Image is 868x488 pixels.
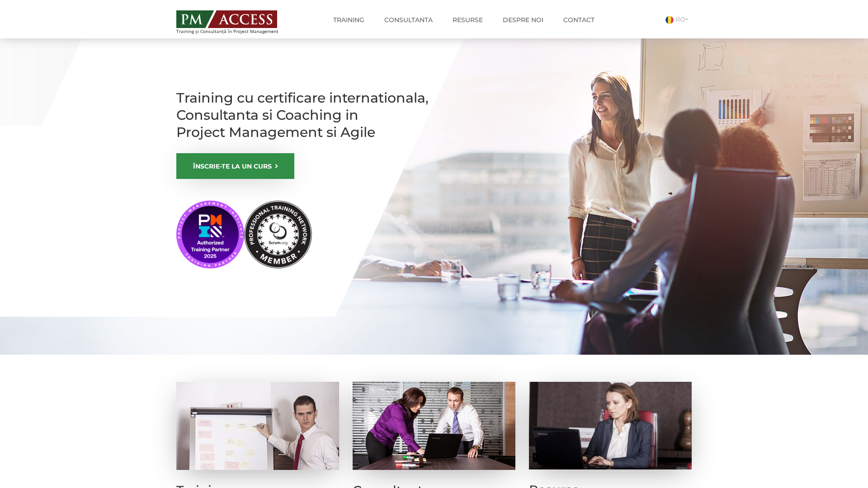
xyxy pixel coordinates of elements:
[326,11,371,29] a: Training
[529,382,692,469] img: Resurse
[176,89,429,141] h1: Training cu certificare internationala, Consultanta si Coaching in Project Management si Agile
[176,382,339,470] img: Training
[176,10,277,28] img: PM ACCESS - Echipa traineri si consultanti certificati PMP: Narciss Popescu, Mihai Olaru, Monica ...
[665,16,674,24] img: Romana
[353,382,515,470] img: Consultanta
[176,29,295,34] span: Training și Consultanță în Project Management
[496,11,550,29] a: Despre noi
[176,201,312,268] img: PMI
[665,15,692,23] a: RO
[377,11,439,29] a: Consultanta
[176,8,295,34] a: Training și Consultanță în Project Management
[176,153,294,179] a: ÎNSCRIE-TE LA UN CURS
[446,11,490,29] a: Resurse
[557,11,601,29] a: Contact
